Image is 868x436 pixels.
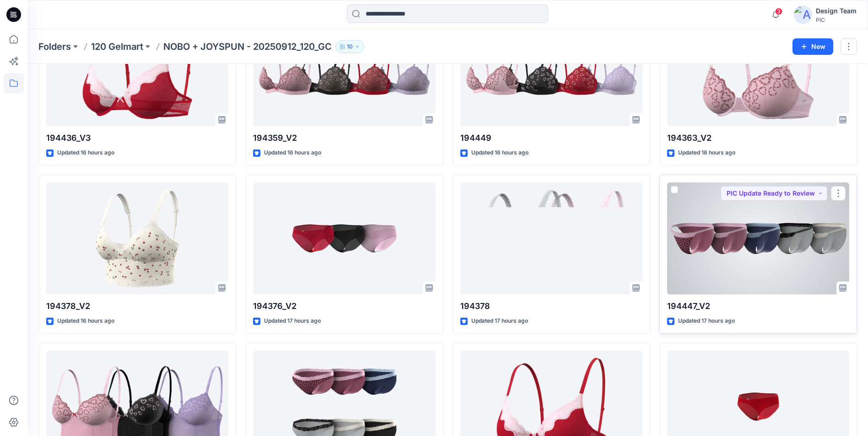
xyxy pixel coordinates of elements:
[163,40,332,53] p: NOBO + JOYSPUN - 20250912_120_GC
[264,148,321,158] p: Updated 16 hours ago
[816,16,857,23] div: PIC
[253,182,435,294] a: 194376_V2
[816,5,857,16] div: Design Team
[38,40,71,53] a: Folders
[57,316,114,326] p: Updated 16 hours ago
[46,300,228,313] p: 194378_V2
[46,132,228,144] p: 194436_V3
[253,300,435,313] p: 194376_V2
[793,38,833,55] button: New
[460,182,642,294] a: 194378
[46,14,228,126] a: 194436_V3
[667,14,849,126] a: 194363_V2
[471,316,528,326] p: Updated 17 hours ago
[347,42,353,52] p: 10
[253,14,435,126] a: 194359_V2
[253,132,435,144] p: 194359_V2
[264,316,321,326] p: Updated 17 hours ago
[667,182,849,294] a: 194447_V2
[775,8,782,15] span: 3
[91,40,143,53] a: 120 Gelmart
[335,40,364,53] button: 10
[57,148,114,158] p: Updated 16 hours ago
[794,5,812,24] img: avatar
[460,132,642,144] p: 194449
[460,300,642,313] p: 194378
[667,132,849,144] p: 194363_V2
[460,14,642,126] a: 194449
[471,148,528,158] p: Updated 16 hours ago
[678,148,735,158] p: Updated 16 hours ago
[667,300,849,313] p: 194447_V2
[678,316,735,326] p: Updated 17 hours ago
[46,182,228,294] a: 194378_V2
